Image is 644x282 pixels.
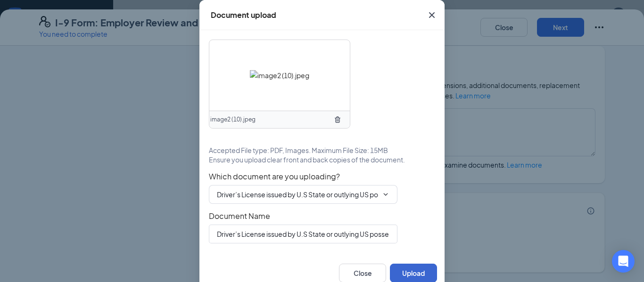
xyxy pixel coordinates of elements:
[210,115,256,124] span: image2 (10).jpeg
[330,112,345,127] button: TrashOutline
[612,250,635,273] div: Open Intercom Messenger
[426,9,438,21] svg: Cross
[334,116,341,123] svg: TrashOutline
[250,70,309,81] img: image2 (10).jpeg
[209,172,435,181] span: Which document are you uploading?
[217,189,378,200] input: Select document type
[211,10,276,20] div: Document upload
[209,225,397,243] input: Enter document name
[209,145,388,155] span: Accepted File type: PDF, Images. Maximum File Size: 15MB
[209,155,405,164] span: Ensure you upload clear front and back copies of the document.
[382,191,389,198] svg: ChevronDown
[209,211,435,221] span: Document Name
